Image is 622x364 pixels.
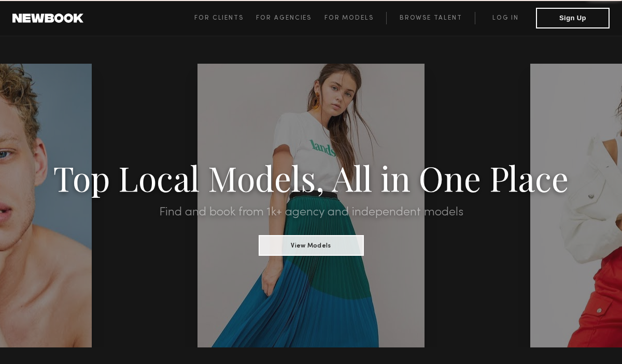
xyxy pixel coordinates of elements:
[475,12,536,24] a: Log in
[47,206,575,219] h2: Find and book from 1k+ agency and independent models
[47,162,575,194] h1: Top Local Models, All in One Place
[324,12,387,24] a: For Models
[194,15,244,21] span: For Clients
[259,235,364,256] button: View Models
[386,12,475,24] a: Browse Talent
[259,239,364,250] a: View Models
[324,15,374,21] span: For Models
[256,12,324,24] a: For Agencies
[194,12,256,24] a: For Clients
[536,8,610,28] button: Sign Up
[256,15,312,21] span: For Agencies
